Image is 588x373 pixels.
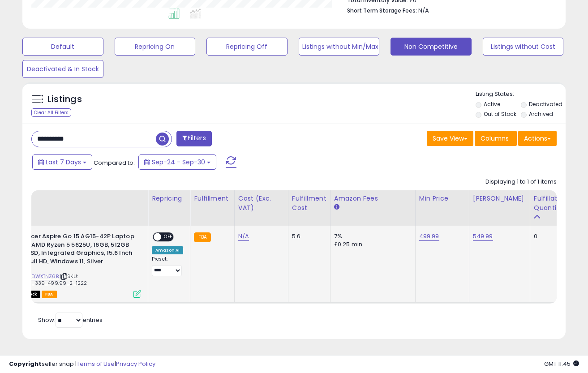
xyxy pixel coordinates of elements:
[476,90,566,99] p: Listing States:
[9,360,155,369] div: seller snap | |
[194,232,210,242] small: FBA
[238,194,284,213] div: Cost (Exc. VAT)
[25,273,59,280] a: B0DWXTNZ6B
[94,159,135,167] span: Compared to:
[152,158,205,167] span: Sep-24 - Sep-30
[475,131,517,146] button: Columns
[334,203,339,211] small: Amazon Fees.
[42,291,57,298] span: FBA
[544,360,579,368] span: 2025-10-10 11:45 GMT
[391,38,472,56] button: Non Competitive
[32,154,92,170] button: Last 7 Days
[485,178,557,186] div: Displaying 1 to 1 of 1 items
[529,110,553,118] label: Archived
[4,194,144,203] div: Title
[483,38,564,56] button: Listings without Cost
[77,360,115,368] a: Terms of Use
[9,360,42,368] strong: Copyright
[27,232,136,268] b: Acer Aspire Go 15 AG15-42P Laptop - AMD Ryzen 5 5625U, 16GB, 512GB SSD, Integrated Graphics, 15.6...
[347,7,417,14] b: Short Term Storage Fees:
[152,194,186,203] div: Repricing
[418,6,429,15] span: N/A
[518,131,557,146] button: Actions
[7,273,87,286] span: | SKU: ALEX_ZON_339_499.99_2_1222
[38,316,103,324] span: Show: entries
[116,360,155,368] a: Privacy Policy
[481,134,509,143] span: Columns
[31,108,71,117] div: Clear All Filters
[194,194,230,203] div: Fulfillment
[292,232,323,240] div: 5.6
[206,38,288,56] button: Repricing Off
[152,246,183,254] div: Amazon AI
[484,110,516,118] label: Out of Stock
[161,233,176,241] span: OFF
[534,232,562,240] div: 0
[238,232,249,241] a: N/A
[473,194,526,203] div: [PERSON_NAME]
[46,158,81,167] span: Last 7 Days
[138,154,216,170] button: Sep-24 - Sep-30
[176,131,211,146] button: Filters
[419,194,465,203] div: Min Price
[22,60,103,78] button: Deactivated & In Stock
[334,232,408,240] div: 7%
[115,38,196,56] button: Repricing On
[427,131,473,146] button: Save View
[473,232,493,241] a: 549.99
[292,194,326,213] div: Fulfillment Cost
[334,194,412,203] div: Amazon Fees
[22,38,103,56] button: Default
[152,256,183,276] div: Preset:
[529,100,562,108] label: Deactivated
[484,100,500,108] label: Active
[419,232,439,241] a: 499.99
[534,194,565,213] div: Fulfillable Quantity
[47,93,82,106] h5: Listings
[299,38,380,56] button: Listings without Min/Max
[334,240,408,249] div: £0.25 min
